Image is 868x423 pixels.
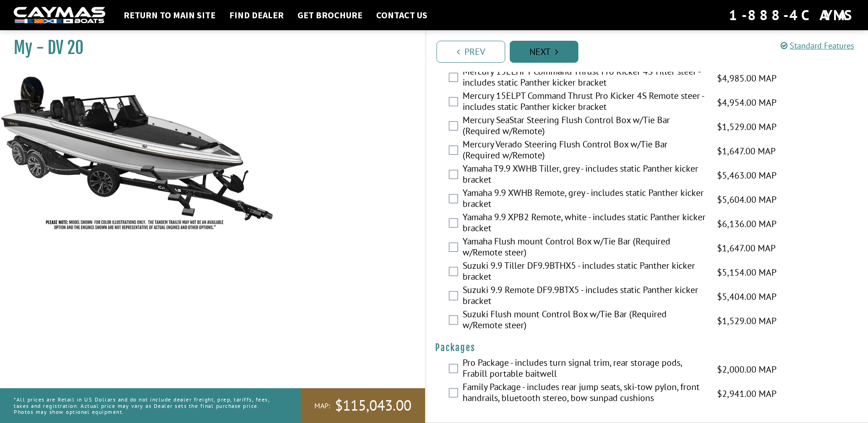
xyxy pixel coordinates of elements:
[314,401,330,411] span: MAP:
[463,260,706,284] label: Suzuki 9.9 Tiller DF9.9BTHX5 - includes static Panther kicker bracket
[435,342,859,353] h4: Packages
[372,9,432,21] a: Contact Us
[14,7,105,24] img: white-logo-c9c8dbefe5ff5ceceb0f0178aa75bf4bb51f6bca0971e226c86eb53dfe498488.png
[717,387,776,401] span: $2,941.00 MAP
[14,38,402,58] h1: My - DV 20
[717,241,776,255] span: $1,647.00 MAP
[717,314,776,328] span: $1,529.00 MAP
[463,187,706,211] label: Yamaha 9.9 XWHB Remote, grey - includes static Panther kicker bracket
[463,139,706,163] label: Mercury Verado Steering Flush Control Box w/Tie Bar (Required w/Remote)
[437,41,505,63] a: Prev
[717,96,776,109] span: $4,954.00 MAP
[463,357,706,381] label: Pro Package - includes turn signal trim, rear storage pods, Frabill portable baitwell
[717,120,776,134] span: $1,529.00 MAP
[463,66,706,90] label: Mercury 15ELHPT Command Thrust Pro Kicker 4S Tiller steer - includes static Panther kicker bracket
[119,9,220,21] a: Return to main site
[335,396,411,415] span: $115,043.00
[301,388,425,423] a: MAP:$115,043.00
[293,9,367,21] a: Get Brochure
[463,211,706,236] label: Yamaha 9.9 XPB2 Remote, white - includes static Panther kicker bracket
[717,144,776,158] span: $1,647.00 MAP
[14,392,280,419] p: *All prices are Retail in US Dollars and do not include dealer freight, prep, tariffs, fees, taxe...
[463,236,706,260] label: Yamaha Flush mount Control Box w/Tie Bar (Required w/Remote steer)
[463,90,706,114] label: Mercury 15ELPT Command Thrust Pro Kicker 4S Remote steer - includes static Panther kicker bracket
[463,284,706,309] label: Suzuki 9.9 Remote DF9.9BTX5 - includes static Panther kicker bracket
[717,168,776,182] span: $5,463.00 MAP
[510,41,578,63] a: Next
[463,114,706,139] label: Mercury SeaStar Steering Flush Control Box w/Tie Bar (Required w/Remote)
[717,363,776,376] span: $2,000.00 MAP
[463,309,706,333] label: Suzuki Flush mount Control Box w/Tie Bar (Required w/Remote steer)
[717,71,776,85] span: $4,985.00 MAP
[781,40,854,51] a: Standard Features
[729,5,854,25] div: 1-888-4CAYMAS
[463,163,706,187] label: Yamaha T9.9 XWHB Tiller, grey - includes static Panther kicker bracket
[463,381,706,406] label: Family Package - includes rear jump seats, ski-tow pylon, front handrails, bluetooth stereo, bow ...
[717,193,776,206] span: $5,604.00 MAP
[225,9,288,21] a: Find Dealer
[717,290,776,304] span: $5,404.00 MAP
[717,217,776,231] span: $6,136.00 MAP
[717,266,776,279] span: $5,154.00 MAP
